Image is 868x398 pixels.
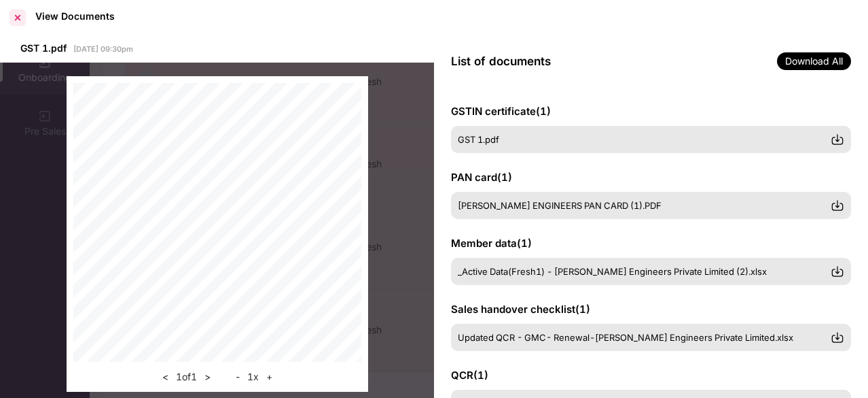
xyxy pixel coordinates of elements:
span: Sales handover checklist ( 1 ) [451,303,590,316]
div: 1 x [232,369,276,385]
span: GSTIN certificate ( 1 ) [451,105,551,118]
span: [PERSON_NAME] ENGINEERS PAN CARD (1).PDF [458,200,662,211]
div: View Documents [35,10,115,22]
img: svg+xml;base64,PHN2ZyBpZD0iRG93bmxvYWQtMzJ4MzIiIHhtbG5zPSJodHRwOi8vd3d3LnczLm9yZy8yMDAwL3N2ZyIgd2... [831,265,844,278]
button: + [262,369,276,385]
div: 1 of 1 [158,369,215,385]
span: [DATE] 09:30pm [73,44,133,54]
img: svg+xml;base64,PHN2ZyBpZD0iRG93bmxvYWQtMzJ4MzIiIHhtbG5zPSJodHRwOi8vd3d3LnczLm9yZy8yMDAwL3N2ZyIgd2... [831,199,844,212]
span: PAN card ( 1 ) [451,171,512,184]
span: GST 1.pdf [458,134,499,145]
button: > [200,369,215,385]
span: Download All [777,52,851,70]
button: < [158,369,173,385]
span: QCR ( 1 ) [451,369,488,382]
img: svg+xml;base64,PHN2ZyBpZD0iRG93bmxvYWQtMzJ4MzIiIHhtbG5zPSJodHRwOi8vd3d3LnczLm9yZy8yMDAwL3N2ZyIgd2... [831,331,844,344]
img: svg+xml;base64,PHN2ZyBpZD0iRG93bmxvYWQtMzJ4MzIiIHhtbG5zPSJodHRwOi8vd3d3LnczLm9yZy8yMDAwL3N2ZyIgd2... [831,133,844,146]
span: GST 1.pdf [20,42,67,54]
button: - [232,369,244,385]
span: _Active Data(Fresh1) - [PERSON_NAME] Engineers Private Limited (2).xlsx [458,266,767,277]
span: Member data ( 1 ) [451,237,532,250]
span: Updated QCR - GMC- Renewal-[PERSON_NAME] Engineers Private Limited.xlsx [458,332,793,343]
span: List of documents [451,54,551,68]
